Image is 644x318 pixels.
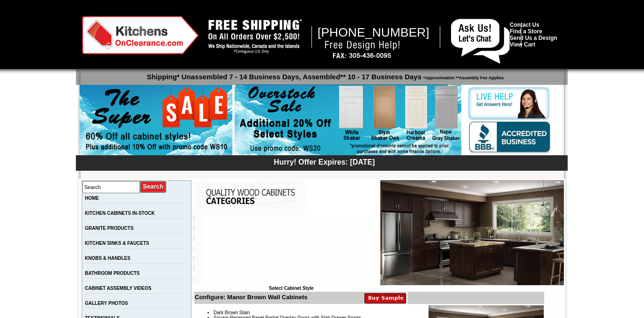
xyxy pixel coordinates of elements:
[380,180,564,285] img: Manor Brown
[318,25,429,39] span: [PHONE_NUMBER]
[269,286,314,291] b: Select Cabinet Style
[195,294,308,301] b: Configure: Manor Brown Wall Cabinets
[81,68,568,81] p: Shipping* Unassembled 7 - 14 Business Days, Assembled** 10 - 17 Business Days
[81,157,568,167] div: Hurry! Offer Expires: [DATE]
[422,73,504,80] span: *Approximation **Assembly Fee Applies
[510,28,542,35] a: Find a Store
[140,181,167,193] input: Submit
[85,241,149,246] a: KITCHEN SINKS & FAUCETS
[510,22,539,28] a: Contact Us
[202,215,380,286] iframe: Browser incompatible
[85,271,140,276] a: BATHROOM PRODUCTS
[510,41,535,48] a: View Cart
[85,226,133,231] a: GRANITE PRODUCTS
[85,301,128,306] a: GALLERY PHOTOS
[510,35,557,41] a: Send Us a Design
[85,286,151,291] a: CABINET ASSEMBLY VIDEOS
[214,310,250,315] span: Dark Brown Stain
[85,211,155,216] a: KITCHEN CABINETS IN-STOCK
[82,16,199,54] img: Kitchens on Clearance Logo
[85,256,130,261] a: KNOBS & HANDLES
[85,196,99,201] a: HOME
